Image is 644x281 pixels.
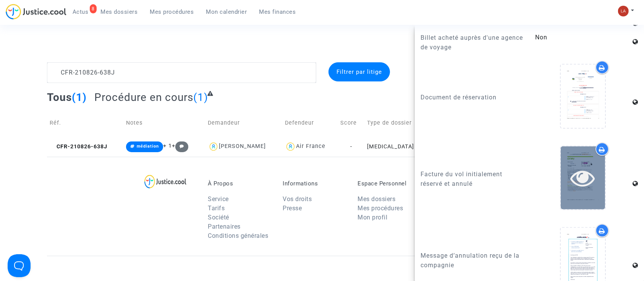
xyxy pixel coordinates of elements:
[296,143,325,149] div: Air France
[219,143,266,149] div: [PERSON_NAME]
[283,205,302,212] a: Presse
[208,180,271,187] p: À Propos
[421,33,524,52] p: Billet acheté auprès d'une agence de voyage
[358,214,387,221] a: Mon profil
[90,4,97,13] div: 8
[364,109,457,136] td: Type de dossier
[95,6,144,18] a: Mes dossiers
[283,195,312,203] a: Vos droits
[208,195,229,203] a: Service
[618,6,629,16] img: 3f9b7d9779f7b0ffc2b90d026f0682a9
[208,232,268,239] a: Conditions générales
[6,4,66,19] img: jc-logo.svg
[208,141,219,152] img: icon-user.svg
[193,91,208,104] span: (1)
[350,143,352,150] span: -
[283,180,346,187] p: Informations
[144,6,200,18] a: Mes procédures
[72,91,87,104] span: (1)
[358,195,395,203] a: Mes dossiers
[338,109,364,136] td: Score
[358,180,421,187] p: Espace Personnel
[101,8,138,15] span: Mes dossiers
[200,6,253,18] a: Mon calendrier
[50,143,107,150] span: CFR-210826-638J
[421,251,524,270] p: Message d’annulation reçu de la compagnie
[421,93,524,102] p: Document de réservation
[47,91,72,104] span: Tous
[364,136,457,157] td: [MEDICAL_DATA] : Vol aller-retour annulé
[253,6,302,18] a: Mes finances
[123,109,205,136] td: Notes
[421,169,524,188] p: Facture du vol initialement réservé et annulé
[535,34,547,41] span: Non
[208,214,229,221] a: Société
[73,8,89,15] span: Actus
[208,205,225,212] a: Tarifs
[94,91,193,104] span: Procédure en cours
[259,8,296,15] span: Mes finances
[206,8,247,15] span: Mon calendrier
[208,223,241,230] a: Partenaires
[8,254,31,277] iframe: Help Scout Beacon - Open
[172,143,188,149] span: +
[282,109,338,136] td: Defendeur
[358,205,403,212] a: Mes procédures
[163,143,172,149] span: + 1
[144,175,187,188] img: logo-lg.svg
[47,109,123,136] td: Réf.
[137,144,159,149] span: médiation
[337,68,382,75] span: Filtrer par litige
[285,141,296,152] img: icon-user.svg
[150,8,194,15] span: Mes procédures
[66,6,95,18] a: 8Actus
[205,109,282,136] td: Demandeur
